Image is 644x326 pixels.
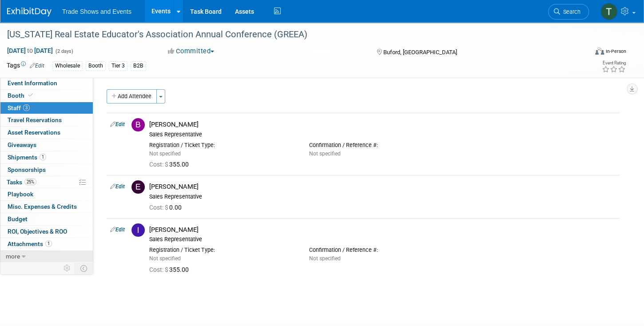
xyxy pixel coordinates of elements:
[149,151,181,157] span: Not specified
[131,118,145,131] img: B.jpg
[309,142,456,149] div: Confirmation / Reference #:
[0,164,93,176] a: Sponsorships
[602,61,626,65] div: Event Rating
[23,104,30,111] span: 3
[45,240,52,247] span: 1
[86,61,106,71] div: Booth
[309,246,456,254] div: Confirmation / Reference #:
[149,255,181,262] span: Not specified
[8,141,36,148] span: Giveaways
[149,120,616,129] div: [PERSON_NAME]
[8,92,35,99] span: Booth
[149,161,192,168] span: 355.00
[149,131,616,138] div: Sales Representative
[0,201,93,213] a: Misc. Expenses & Credits
[8,203,77,210] span: Misc. Expenses & Credits
[560,8,580,15] span: Search
[4,27,573,43] div: [US_STATE] Real Estate Educator's Association Annual Conference (GREEA)
[8,191,33,198] span: Playbook
[149,226,616,234] div: [PERSON_NAME]
[8,154,46,161] span: Shipments
[6,253,20,260] span: more
[107,89,157,103] button: Add Attendee
[30,63,44,69] a: Edit
[131,180,145,194] img: E.jpg
[131,61,146,71] div: B2B
[149,266,192,273] span: 355.00
[60,262,75,274] td: Personalize Event Tab Strip
[110,121,125,127] a: Edit
[309,151,341,157] span: Not specified
[110,227,125,233] a: Edit
[8,166,46,173] span: Sponsorships
[0,213,93,225] a: Budget
[24,179,36,185] span: 25%
[8,104,30,111] span: Staff
[52,61,83,71] div: Wholesale
[548,4,589,20] a: Search
[149,161,169,168] span: Cost: $
[0,250,93,262] a: more
[0,176,93,188] a: Tasks25%
[600,3,617,20] img: Tiff Wagner
[165,47,218,56] button: Committed
[0,226,93,238] a: ROI, Objectives & ROO
[7,61,44,71] td: Tags
[131,223,145,237] img: I.jpg
[8,228,67,235] span: ROI, Objectives & ROO
[149,246,296,254] div: Registration / Ticket Type:
[7,8,52,16] img: ExhibitDay
[8,129,60,136] span: Asset Reservations
[109,61,127,71] div: Tier 3
[0,114,93,126] a: Travel Reservations
[62,8,131,15] span: Trade Shows and Events
[0,151,93,163] a: Shipments1
[0,102,93,114] a: Staff3
[0,188,93,200] a: Playbook
[149,204,169,211] span: Cost: $
[8,80,57,87] span: Event Information
[28,93,33,98] i: Booth reservation complete
[149,193,616,200] div: Sales Representative
[149,183,616,191] div: [PERSON_NAME]
[40,154,46,160] span: 1
[595,48,604,55] img: Format-Inperson.png
[26,47,34,54] span: to
[0,139,93,151] a: Giveaways
[0,127,93,139] a: Asset Reservations
[383,49,457,56] span: Buford, [GEOGRAPHIC_DATA]
[7,47,53,55] span: [DATE] [DATE]
[75,262,93,274] td: Toggle Event Tabs
[8,116,62,123] span: Travel Reservations
[110,183,125,190] a: Edit
[0,90,93,102] a: Booth
[149,142,296,149] div: Registration / Ticket Type:
[0,238,93,250] a: Attachments1
[534,46,627,60] div: Event Format
[149,266,169,273] span: Cost: $
[55,48,73,54] span: (2 days)
[309,255,341,262] span: Not specified
[7,179,36,186] span: Tasks
[149,204,185,211] span: 0.00
[149,236,616,243] div: Sales Representative
[605,48,626,55] div: In-Person
[8,240,52,247] span: Attachments
[8,215,28,223] span: Budget
[0,77,93,89] a: Event Information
